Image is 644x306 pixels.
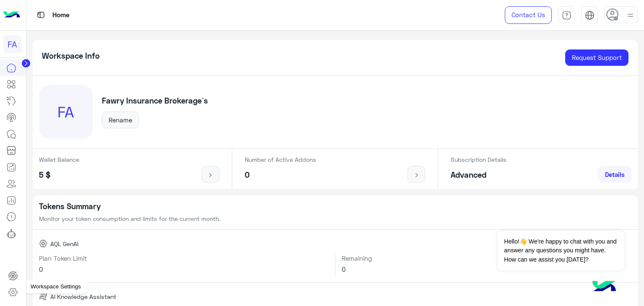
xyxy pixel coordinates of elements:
h6: Remaining [342,254,631,262]
h6: 0 [39,265,329,273]
h5: Fawry Insurance Brokerage`s [102,96,208,106]
span: Details [605,171,625,178]
span: Hello!👋 We're happy to chat with you and answer any questions you might have. How can we assist y... [498,231,624,270]
img: icon [411,172,422,179]
span: AQL GenAI [50,239,78,248]
img: Logo [3,6,20,24]
div: FA [3,35,21,53]
a: Contact Us [505,6,552,24]
img: profile [625,10,636,21]
img: tab [36,10,46,20]
a: Details [598,166,631,183]
h5: 5 $ [39,170,79,180]
a: Request Support [565,49,628,66]
button: Rename [102,112,139,128]
div: Workspace Settings [24,280,87,293]
p: Monitor your token consumption and limits for the current month. [39,214,632,223]
img: tab [562,10,571,20]
p: Home [52,10,70,21]
h5: Advanced [451,170,506,180]
a: tab [558,6,575,24]
h6: Plan Token Limit [39,254,329,262]
p: Number of Active Addons [245,155,316,164]
p: Wallet Balance [39,155,79,164]
img: hulul-logo.png [589,272,619,302]
div: FA [39,85,93,139]
h5: 0 [245,170,316,180]
img: tab [585,10,595,20]
p: Subscription Details [451,155,506,164]
h6: 0 [342,265,631,273]
h5: Workspace Info [42,51,100,61]
h5: Tokens Summary [39,202,632,211]
img: icon [205,172,216,179]
img: AQL GenAI [39,239,47,248]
